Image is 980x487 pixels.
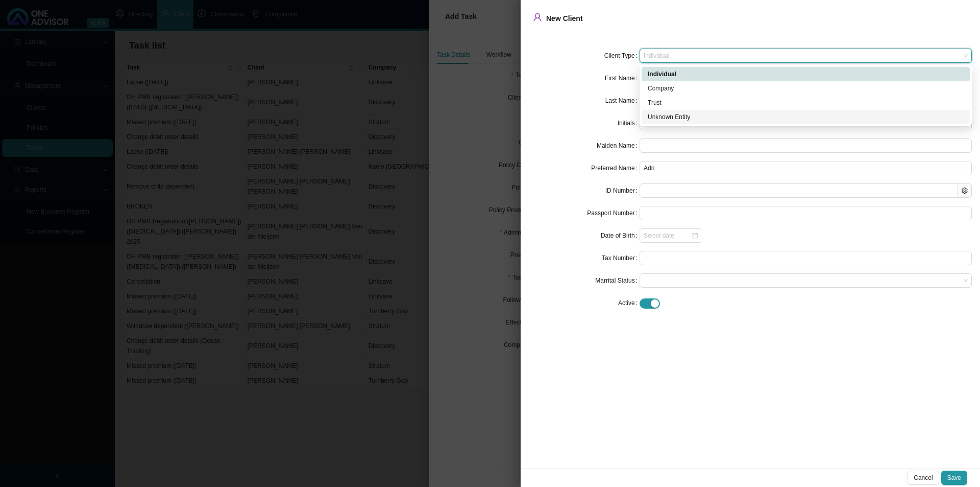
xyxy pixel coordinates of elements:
[602,251,640,265] label: Tax Number
[648,69,964,79] div: Individual
[644,49,968,62] span: Individual
[644,230,691,241] input: Select date
[601,228,640,243] label: Date of Birth
[947,473,961,483] span: Save
[648,83,964,94] div: Company
[605,71,640,85] label: First Name
[618,116,640,130] label: Initials
[908,471,939,485] button: Cancel
[605,94,640,108] label: Last Name
[587,206,640,220] label: Passport Number
[642,67,970,81] div: Individual
[648,98,964,108] div: Trust
[595,273,640,288] label: Marrital Status
[642,81,970,96] div: Company
[618,296,640,310] label: Active
[546,14,583,22] span: New Client
[533,13,542,22] span: user
[642,110,970,124] div: Unknown Entity
[597,138,640,153] label: Maiden Name
[642,96,970,110] div: Trust
[591,161,640,175] label: Preferred Name
[941,471,967,485] button: Save
[914,473,933,483] span: Cancel
[605,183,640,198] label: ID Number
[962,188,968,194] span: setting
[604,49,640,63] label: Client Type
[648,112,964,122] div: Unknown Entity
